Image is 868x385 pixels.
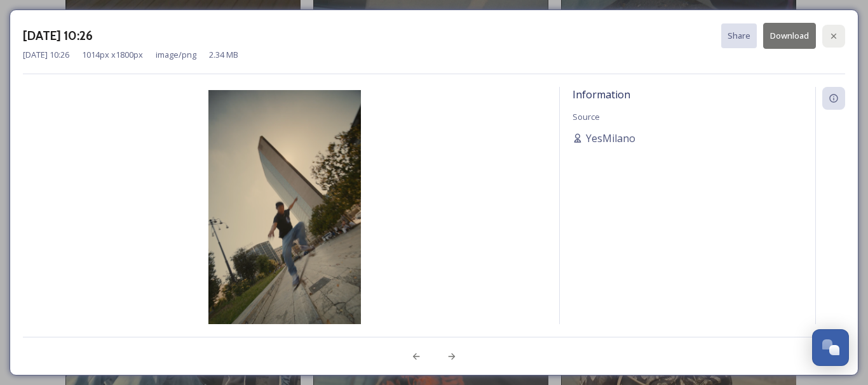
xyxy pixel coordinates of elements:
[23,49,69,61] span: [DATE] 10:26
[573,111,600,122] span: Source
[82,49,143,61] span: 1014 px x 1800 px
[23,90,546,361] img: BasedInMilano_2.png
[156,49,196,61] span: image/png
[763,23,816,49] button: Download
[23,27,93,45] h3: [DATE] 10:26
[721,23,757,48] button: Share
[812,329,849,366] button: Open Chat
[573,88,630,101] span: Information
[209,49,238,61] span: 2.34 MB
[586,131,635,146] span: YesMilano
